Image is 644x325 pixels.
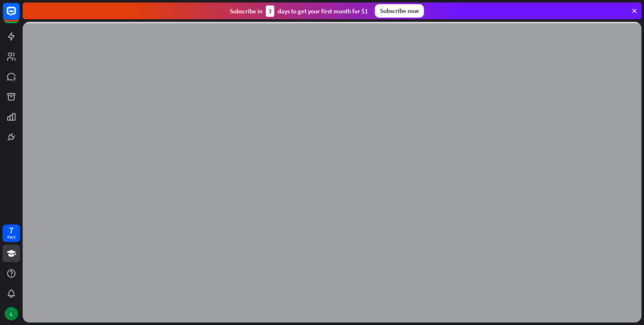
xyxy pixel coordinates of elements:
[375,4,424,18] div: Subscribe now
[266,5,274,17] div: 3
[7,234,16,240] div: days
[5,307,18,320] div: L
[3,224,20,242] a: 7 days
[9,227,13,234] div: 7
[230,5,368,17] div: Subscribe in days to get your first month for $1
